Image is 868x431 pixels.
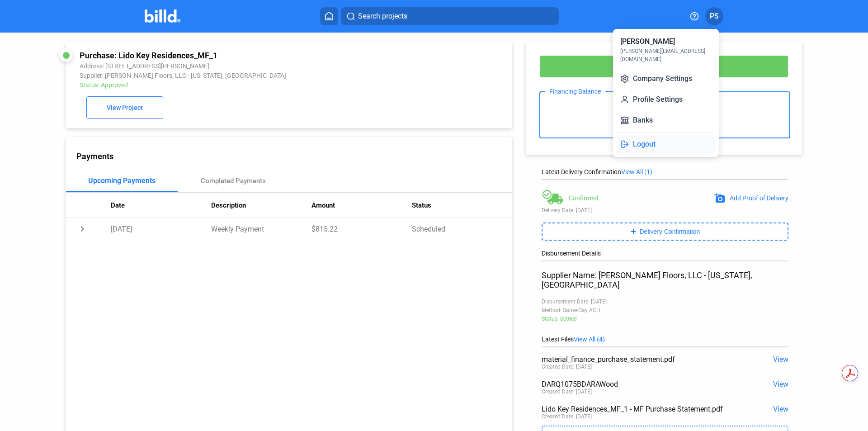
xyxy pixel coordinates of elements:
button: Company Settings [617,70,715,88]
div: [PERSON_NAME][EMAIL_ADDRESS][DOMAIN_NAME] [620,47,712,63]
button: Banks [617,111,715,129]
div: [PERSON_NAME] [620,36,675,47]
button: Profile Settings [617,90,715,109]
button: Logout [617,135,715,153]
